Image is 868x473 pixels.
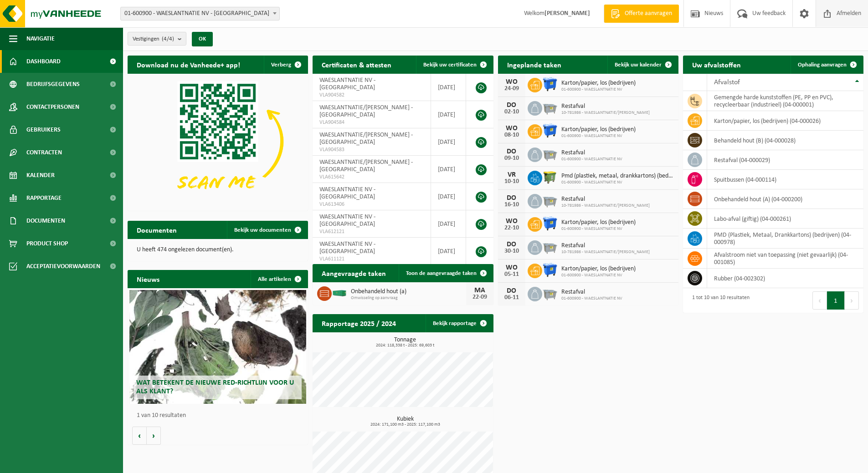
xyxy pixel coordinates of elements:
[615,62,662,68] span: Bekijk uw kalender
[313,264,395,282] h2: Aangevraagde taken
[561,203,650,209] span: 10-781986 - WAESLANTNATIE/[PERSON_NAME]
[136,379,294,395] span: Wat betekent de nieuwe RED-richtlijn voor u als klant?
[317,337,493,348] h3: Tonnage
[471,287,489,294] div: MA
[192,32,213,46] button: OK
[622,9,674,18] span: Offerte aanvragen
[503,148,521,155] div: DO
[827,291,845,310] button: 1
[431,156,466,183] td: [DATE]
[542,169,558,185] img: WB-1100-HPE-GN-50
[503,132,521,138] div: 08-10
[498,56,570,73] h2: Ingeplande taken
[561,157,622,162] span: 01-600900 - WAESLANTNATIE NV
[503,178,521,185] div: 10-10
[317,416,493,427] h3: Kubiek
[503,194,521,202] div: DO
[542,76,558,92] img: WB-1100-HPE-BE-01
[26,27,55,50] span: Navigatie
[604,5,679,23] a: Offerte aanvragen
[431,238,466,265] td: [DATE]
[137,247,299,253] p: U heeft 474 ongelezen document(en).
[319,92,424,99] span: VLA904582
[132,427,147,445] button: Vorige
[332,289,347,297] img: HK-XC-30-GN-00
[471,294,489,300] div: 22-09
[503,78,521,86] div: WO
[714,79,740,86] span: Afvalstof
[561,110,650,116] span: 10-781986 - WAESLANTNATIE/[PERSON_NAME]
[120,7,280,20] span: 01-600900 - WAESLANTNATIE NV - ANTWERPEN
[561,242,650,249] span: Restafval
[431,74,466,101] td: [DATE]
[542,123,558,138] img: WB-1100-HPE-BE-01
[503,155,521,162] div: 09-10
[128,56,249,73] h2: Download nu de Vanheede+ app!
[137,412,303,419] p: 1 van 10 resultaten
[26,255,100,278] span: Acceptatievoorwaarden
[607,56,678,74] a: Bekijk uw kalender
[707,229,863,249] td: PMD (Plastiek, Metaal, Drankkartons) (bedrijven) (04-000978)
[251,270,307,288] a: Alle artikelen
[791,56,863,74] a: Ophaling aanvragen
[431,183,466,210] td: [DATE]
[26,50,61,73] span: Dashboard
[561,273,636,278] span: 01-600900 - WAESLANTNATIE NV
[319,119,424,126] span: VLA904584
[351,288,466,295] span: Onbehandeld hout (a)
[26,141,62,164] span: Contracten
[503,218,521,225] div: WO
[319,214,375,228] span: WAESLANTNATIE NV - [GEOGRAPHIC_DATA]
[561,180,674,185] span: 01-600900 - WAESLANTNATIE NV
[26,209,65,232] span: Documenten
[707,170,863,189] td: spuitbussen (04-000114)
[561,103,650,110] span: Restafval
[542,193,558,208] img: WB-2500-GAL-GY-01
[319,104,413,118] span: WAESLANTNATIE/[PERSON_NAME] - [GEOGRAPHIC_DATA]
[707,150,863,170] td: restafval (04-000029)
[121,7,279,20] span: 01-600900 - WAESLANTNATIE NV - ANTWERPEN
[128,74,308,209] img: Download de VHEPlus App
[319,146,424,153] span: VLA904583
[503,264,521,271] div: WO
[431,128,466,156] td: [DATE]
[351,295,466,301] span: Omwisseling op aanvraag
[542,285,558,301] img: WB-2500-GAL-GY-01
[319,159,413,173] span: WAESLANTNATIE/[PERSON_NAME] - [GEOGRAPHIC_DATA]
[683,56,750,73] h2: Uw afvalstoffen
[544,10,590,17] strong: [PERSON_NAME]
[561,133,636,139] span: 01-600900 - WAESLANTNATIE NV
[561,196,650,203] span: Restafval
[26,187,62,209] span: Rapportage
[503,271,521,278] div: 05-11
[319,77,375,91] span: WAESLANTNATIE NV - [GEOGRAPHIC_DATA]
[319,132,413,146] span: WAESLANTNATIE/[PERSON_NAME] - [GEOGRAPHIC_DATA]
[128,221,186,239] h2: Documenten
[264,56,307,74] button: Verberg
[26,73,80,96] span: Bedrijfsgegevens
[503,225,521,231] div: 22-10
[26,96,79,118] span: Contactpersonen
[561,296,622,301] span: 01-600900 - WAESLANTNATIE NV
[561,289,622,296] span: Restafval
[26,118,61,141] span: Gebruikers
[707,91,863,111] td: gemengde harde kunststoffen (PE, PP en PVC), recycleerbaar (industrieel) (04-000001)
[503,171,521,178] div: VR
[426,314,493,332] a: Bekijk rapportage
[503,125,521,132] div: WO
[399,264,493,282] a: Toon de aangevraagde taken
[319,255,424,263] span: VLA611121
[503,102,521,109] div: DO
[707,111,863,131] td: karton/papier, los (bedrijven) (04-000026)
[423,62,477,68] span: Bekijk uw certificaten
[707,209,863,229] td: labo-afval (giftig) (04-000261)
[503,248,521,254] div: 30-10
[319,201,424,208] span: VLA613406
[26,232,68,255] span: Product Shop
[503,86,521,92] div: 24-09
[812,291,827,310] button: Previous
[542,146,558,162] img: WB-2500-GAL-GY-01
[406,270,477,276] span: Toon de aangevraagde taken
[561,126,636,133] span: Karton/papier, los (bedrijven)
[561,87,636,92] span: 01-600900 - WAESLANTNATIE NV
